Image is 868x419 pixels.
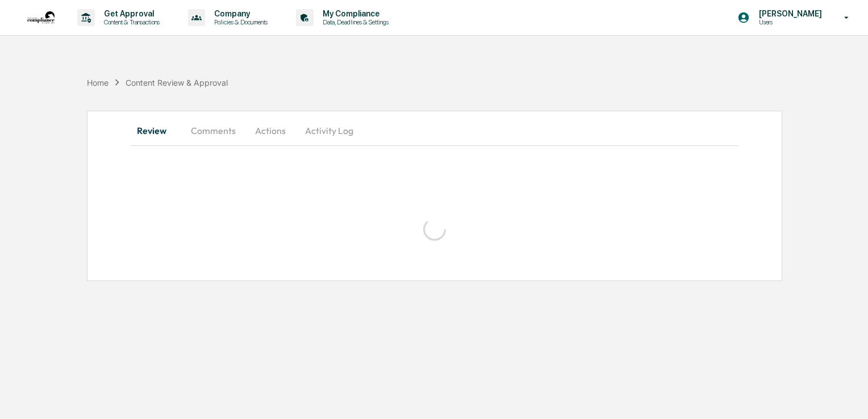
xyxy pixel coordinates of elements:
p: Company [205,9,273,18]
img: logo [27,11,55,24]
div: Content Review & Approval [126,78,228,87]
div: Home [87,78,108,87]
button: Comments [182,117,245,144]
p: Content & Transactions [95,18,165,26]
p: Get Approval [95,9,165,18]
p: Users [750,18,828,26]
button: Review [131,117,182,144]
button: Actions [245,117,296,144]
p: Policies & Documents [205,18,273,26]
p: My Compliance [314,9,394,18]
p: [PERSON_NAME] [750,9,828,18]
div: secondary tabs example [131,117,738,144]
button: Activity Log [296,117,362,144]
p: Data, Deadlines & Settings [314,18,394,26]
